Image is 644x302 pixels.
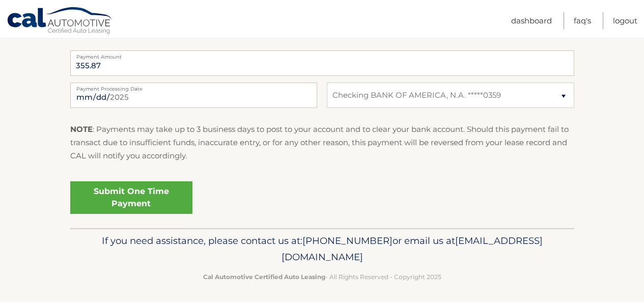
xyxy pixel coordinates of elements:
label: Payment Processing Date [70,83,317,91]
a: Cal Automotive [7,7,114,36]
a: Logout [613,12,637,29]
input: Payment Date [70,83,317,108]
a: FAQ's [574,12,591,29]
a: Dashboard [511,12,552,29]
strong: NOTE [70,124,93,134]
p: - All Rights Reserved - Copyright 2025 [77,271,568,282]
label: Payment Amount [70,50,574,59]
a: Submit One Time Payment [70,181,192,214]
p: : Payments may take up to 3 business days to post to your account and to clear your bank account.... [70,123,574,163]
span: [EMAIL_ADDRESS][DOMAIN_NAME] [282,235,543,263]
input: Payment Amount [70,50,574,76]
p: If you need assistance, please contact us at: or email us at [77,233,568,265]
strong: Cal Automotive Certified Auto Leasing [203,273,325,281]
span: [PHONE_NUMBER] [302,235,393,246]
